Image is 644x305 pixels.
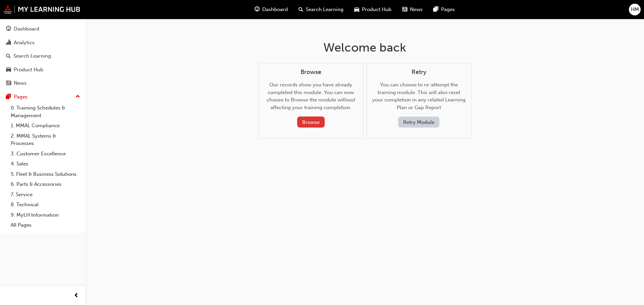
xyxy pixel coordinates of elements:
div: Dashboard [14,25,39,33]
a: News [3,77,83,89]
div: Search Learning [13,52,51,60]
span: pages-icon [6,94,11,100]
span: News [410,6,423,13]
div: News [14,79,26,87]
a: Analytics [3,36,83,49]
span: Dashboard [262,6,288,13]
span: up-icon [75,92,80,101]
button: Pages [3,91,83,103]
span: chart-icon [6,40,11,46]
a: car-iconProduct Hub [349,3,397,16]
span: news-icon [6,80,11,86]
a: guage-iconDashboard [249,3,293,16]
a: All Pages [8,220,83,230]
a: Search Learning [3,50,83,62]
a: 0. Training Schedules & Management [8,103,83,121]
span: HM [631,6,639,13]
a: 9. MyLH Information [8,210,83,220]
a: 2. MMAL Systems & Processes [8,131,83,149]
a: 1. MMAL Compliance [8,121,83,131]
span: search-icon [6,53,11,59]
span: Search Learning [306,6,343,13]
span: Product Hub [362,6,391,13]
span: prev-icon [74,292,79,300]
span: car-icon [6,67,11,73]
span: guage-icon [255,5,260,14]
a: Product Hub [3,64,83,76]
img: mmal [3,5,80,14]
h4: Browse [264,69,358,76]
button: Retry Module [398,117,439,128]
a: 8. Technical [8,200,83,210]
div: Analytics [14,39,35,47]
a: 4. Sales [8,159,83,169]
a: 3. Customer Excellence [8,149,83,159]
div: Our records show you have already completed this module. You can now choose to Browse the module ... [264,69,358,128]
a: pages-iconPages [428,3,460,16]
span: Pages [441,6,455,13]
button: Browse [297,117,325,128]
h4: Retry [372,69,466,76]
div: Pages [14,93,28,101]
button: HM [629,4,641,15]
a: 7. Service [8,189,83,200]
h1: Welcome back [259,40,471,55]
a: 6. Parts & Accessories [8,179,83,189]
span: news-icon [402,5,407,14]
span: pages-icon [433,5,438,14]
div: Product Hub [14,66,43,74]
button: DashboardAnalyticsSearch LearningProduct HubNews [3,21,83,91]
a: news-iconNews [397,3,428,16]
a: Dashboard [3,23,83,35]
span: search-icon [299,5,303,14]
div: You can choose to re-attempt the training module. This will also reset your completion in any rel... [372,69,466,128]
span: guage-icon [6,26,11,32]
a: search-iconSearch Learning [293,3,349,16]
span: car-icon [354,5,359,14]
a: 5. Fleet & Business Solutions [8,169,83,179]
